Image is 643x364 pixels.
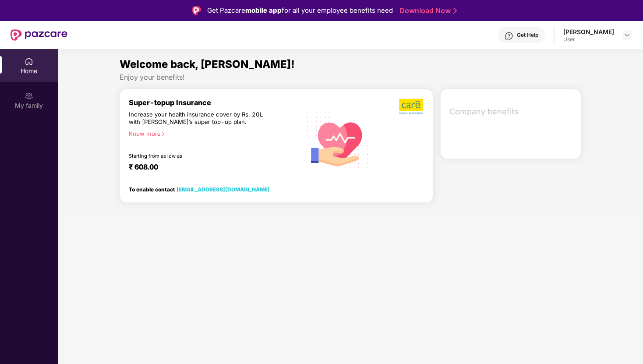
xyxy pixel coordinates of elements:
[517,32,538,39] div: Get Help
[129,186,270,192] div: To enable contact
[25,57,33,66] img: svg+xml;base64,PHN2ZyBpZD0iSG9tZSIgeG1sbnM9Imh0dHA6Ly93d3cudzMub3JnLzIwMDAvc3ZnIiB3aWR0aD0iMjAiIG...
[177,186,270,193] a: [EMAIL_ADDRESS][DOMAIN_NAME]
[129,111,263,126] div: Increase your health insurance cover by Rs. 20L with [PERSON_NAME]’s super top-up plan.
[399,98,424,115] img: b5dec4f62d2307b9de63beb79f102df3.png
[129,153,264,159] div: Starting from as low as
[624,32,631,39] img: svg+xml;base64,PHN2ZyBpZD0iRHJvcGRvd24tMzJ4MzIiIHhtbG5zPSJodHRwOi8vd3d3LnczLm9yZy8yMDAwL3N2ZyIgd2...
[245,6,282,14] strong: mobile app
[563,28,614,36] div: [PERSON_NAME]
[129,98,301,107] div: Super-topup Insurance
[120,58,295,71] span: Welcome back, [PERSON_NAME]!
[129,163,292,173] div: ₹ 608.00
[563,36,614,43] div: User
[207,5,393,16] div: Get Pazcare for all your employee benefits need
[444,100,581,123] div: Company benefits
[453,6,457,15] img: Stroke
[449,106,574,118] span: Company benefits
[301,102,375,177] img: svg+xml;base64,PHN2ZyB4bWxucz0iaHR0cDovL3d3dy53My5vcmcvMjAwMC9zdmciIHhtbG5zOnhsaW5rPSJodHRwOi8vd3...
[25,92,33,100] img: svg+xml;base64,PHN2ZyB3aWR0aD0iMjAiIGhlaWdodD0iMjAiIHZpZXdCb3g9IjAgMCAyMCAyMCIgZmlsbD0ibm9uZSIgeG...
[120,73,581,82] div: Enjoy your benefits!
[11,29,67,41] img: New Pazcare Logo
[505,32,513,40] img: svg+xml;base64,PHN2ZyBpZD0iSGVscC0zMngzMiIgeG1sbnM9Imh0dHA6Ly93d3cudzMub3JnLzIwMDAvc3ZnIiB3aWR0aD...
[129,130,296,136] div: Know more
[399,6,454,15] a: Download Now
[161,131,166,136] span: right
[192,6,201,15] img: Logo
